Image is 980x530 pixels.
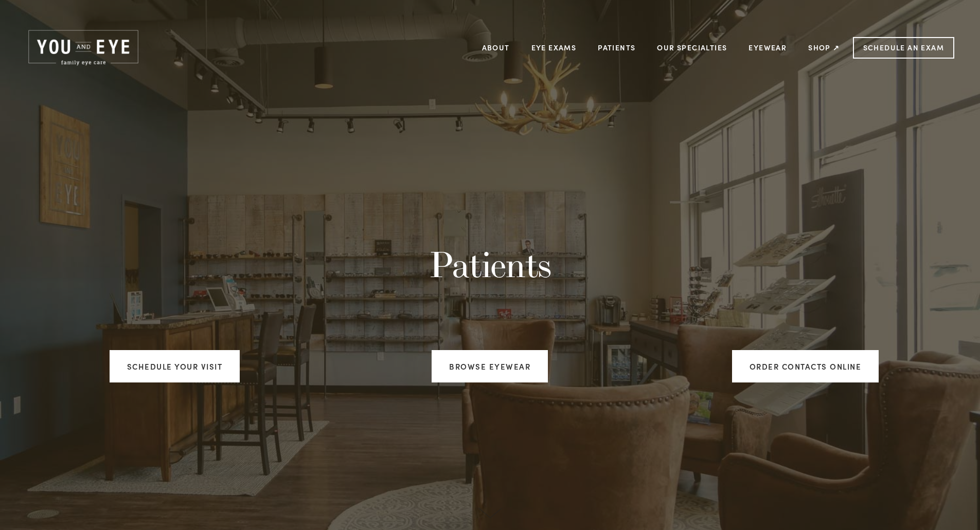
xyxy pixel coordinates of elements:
[732,350,879,382] a: ORDER CONTACTS ONLINE
[432,350,548,382] a: Browse Eyewear
[110,350,240,382] a: Schedule your visit
[749,40,787,56] a: Eyewear
[26,28,141,67] img: Rochester, MN | You and Eye | Family Eye Care
[207,244,773,285] h1: Patients
[657,43,727,52] a: Our Specialties
[531,40,577,56] a: Eye Exams
[853,37,954,59] a: Schedule an Exam
[808,40,840,56] a: Shop ↗
[482,40,510,56] a: About
[598,40,635,56] a: Patients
